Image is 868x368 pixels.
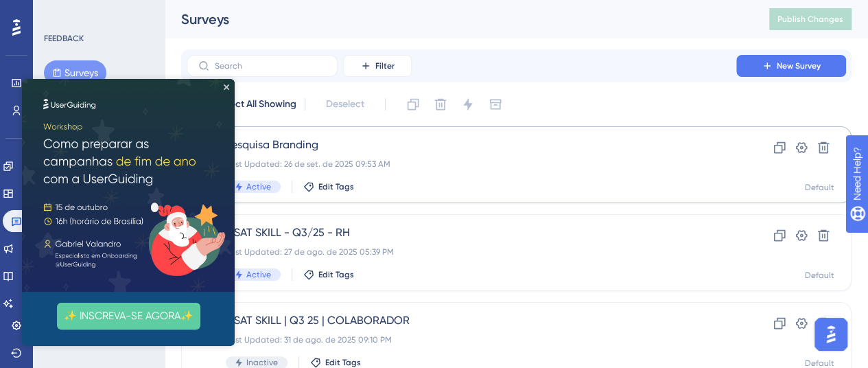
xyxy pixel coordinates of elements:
[226,246,697,257] div: Last Updated: 27 de ago. de 2025 05:39 PM
[181,10,735,29] div: Surveys
[343,55,412,77] button: Filter
[318,269,354,280] span: Edit Tags
[325,357,361,368] span: Edit Tags
[246,357,278,368] span: Inactive
[810,314,852,355] iframe: UserGuiding AI Assistant Launcher
[226,137,697,153] span: Pesquisa Branding
[44,33,84,44] div: FEEDBACK
[805,182,834,193] div: Default
[246,269,271,280] span: Active
[35,224,178,251] button: ✨ INSCREVA-SE AGORA✨
[215,61,326,71] input: Search
[32,3,86,20] span: Need Help?
[777,14,843,25] span: Publish Changes
[303,181,354,192] button: Edit Tags
[226,334,697,345] div: Last Updated: 31 de ago. de 2025 09:10 PM
[246,181,271,192] span: Active
[217,96,296,113] span: Select All Showing
[314,92,377,117] button: Deselect
[318,181,354,192] span: Edit Tags
[226,225,697,241] span: CSAT SKILL - Q3/25 - RH
[805,270,834,281] div: Default
[736,55,846,77] button: New Survey
[303,269,354,280] button: Edit Tags
[44,60,106,85] button: Surveys
[226,159,697,170] div: Last Updated: 26 de set. de 2025 09:53 AM
[375,60,395,71] span: Filter
[310,357,361,368] button: Edit Tags
[326,96,364,113] span: Deselect
[777,60,821,71] span: New Survey
[202,5,207,11] div: Close Preview
[226,312,697,329] span: CSAT SKILL | Q3 25 | COLABORADOR
[769,8,852,30] button: Publish Changes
